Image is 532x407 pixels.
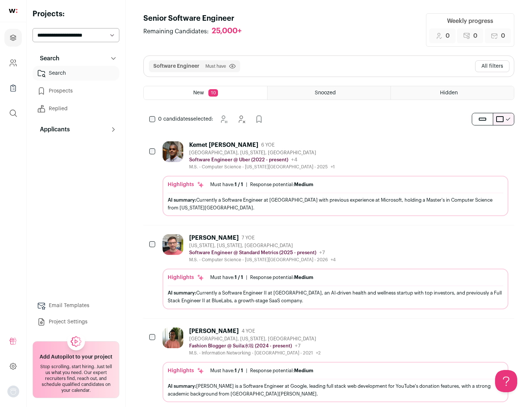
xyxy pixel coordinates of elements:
div: [PERSON_NAME] [189,234,239,242]
div: Weekly progress [447,17,493,26]
a: Prospects [33,84,119,98]
span: Must have [205,63,226,69]
p: Software Engineer @ Uber (2022 - present) [189,157,288,163]
span: Snoozed [315,90,336,95]
div: Highlights [168,181,204,188]
div: Response potential: [250,368,313,374]
img: 1d26598260d5d9f7a69202d59cf331847448e6cffe37083edaed4f8fc8795bfe [163,141,183,162]
div: Kemet [PERSON_NAME] [189,141,258,149]
img: nopic.png [7,386,19,397]
span: selected: [158,115,213,123]
div: M.S. - Computer Science - [US_STATE][GEOGRAPHIC_DATA] - 2026 [189,257,336,263]
h1: Senior Software Engineer [143,13,249,24]
span: AI summary: [168,290,196,295]
div: [US_STATE], [US_STATE], [GEOGRAPHIC_DATA] [189,243,336,249]
span: +4 [291,157,297,162]
div: 25,000+ [212,27,242,36]
p: Software Engineer @ Standard Metrics (2025 - present) [189,250,316,256]
span: +1 [331,165,335,169]
a: Replied [33,101,119,116]
a: Kemet [PERSON_NAME] 6 YOE [GEOGRAPHIC_DATA], [US_STATE], [GEOGRAPHIC_DATA] Software Engineer @ Ub... [163,141,508,216]
a: Hidden [391,86,514,100]
div: Highlights [168,367,204,374]
span: +4 [331,258,336,262]
a: Project Settings [33,314,119,329]
img: 322c244f3187aa81024ea13e08450523775794405435f85740c15dbe0cd0baab.jpg [163,327,183,348]
span: 1 / 1 [235,275,243,280]
div: Stop scrolling, start hiring. Just tell us what you need. Our expert recruiters find, reach out, ... [37,364,115,393]
p: Fashion Blogger @ Suila水啦 (2024 - present) [189,343,292,349]
img: wellfound-shorthand-0d5821cbd27db2630d0214b213865d53afaa358527fdda9d0ea32b1df1b89c2c.svg [9,9,17,13]
button: Open dropdown [7,386,19,397]
a: Company and ATS Settings [4,54,22,72]
button: Applicants [33,122,119,137]
span: AI summary: [168,198,196,202]
img: 0fb184815f518ed3bcaf4f46c87e3bafcb34ea1ec747045ab451f3ffb05d485a [163,234,183,255]
button: Search [33,51,119,66]
div: [PERSON_NAME] is a Software Engineer at Google, leading full stack web development for YouTube's ... [168,382,503,398]
span: 1 / 1 [235,368,243,373]
span: 1 / 1 [235,182,243,187]
p: Search [35,54,59,63]
button: Snooze [216,112,231,127]
button: All filters [475,60,509,72]
button: Add to Prospects [252,112,266,127]
div: Currently a Software Engineer II at [GEOGRAPHIC_DATA], an AI-driven health and wellness startup w... [168,289,503,305]
a: Projects [4,29,22,47]
a: Search [33,66,119,81]
span: 4 YOE [242,328,255,334]
a: Snoozed [267,86,391,100]
div: M.S. - Information Networking - [GEOGRAPHIC_DATA] - 2021 [189,350,321,356]
div: Must have: [210,368,243,374]
span: Hidden [440,90,458,95]
div: Response potential: [250,182,313,188]
span: +2 [316,351,321,355]
h2: Projects: [33,9,119,19]
span: Remaining Candidates: [143,27,209,36]
span: AI summary: [168,384,196,388]
div: Response potential: [250,275,313,280]
ul: | [210,182,313,188]
div: [PERSON_NAME] [189,327,239,335]
a: [PERSON_NAME] 7 YOE [US_STATE], [US_STATE], [GEOGRAPHIC_DATA] Software Engineer @ Standard Metric... [163,234,508,309]
span: +7 [319,250,325,255]
ul: | [210,275,313,280]
a: [PERSON_NAME] 4 YOE [GEOGRAPHIC_DATA], [US_STATE], [GEOGRAPHIC_DATA] Fashion Blogger @ Suila水啦 (2... [163,327,508,402]
div: Highlights [168,274,204,281]
ul: | [210,368,313,374]
span: 0 [473,31,477,40]
button: Software Engineer [153,63,199,70]
button: Hide [234,112,249,127]
div: [GEOGRAPHIC_DATA], [US_STATE], [GEOGRAPHIC_DATA] [189,336,321,342]
a: Add Autopilot to your project Stop scrolling, start hiring. Just tell us what you need. Our exper... [33,341,119,398]
span: 10 [208,89,218,97]
p: Applicants [35,125,70,134]
div: M.S. - Computer Science - [US_STATE][GEOGRAPHIC_DATA] - 2025 [189,164,335,170]
span: +7 [295,343,301,349]
a: Email Templates [33,298,119,313]
div: [GEOGRAPHIC_DATA], [US_STATE], [GEOGRAPHIC_DATA] [189,150,335,156]
div: Must have: [210,275,243,280]
span: 0 [446,31,450,40]
a: Company Lists [4,79,22,97]
div: Currently a Software Engineer at [GEOGRAPHIC_DATA] with previous experience at Microsoft, holding... [168,196,503,212]
span: New [193,90,204,95]
h2: Add Autopilot to your project [40,353,112,361]
iframe: Help Scout Beacon - Open [495,370,517,392]
span: 0 [501,31,505,40]
span: 0 candidates [158,117,191,122]
div: Must have: [210,182,243,188]
span: Medium [294,368,313,373]
span: Medium [294,275,313,280]
span: 7 YOE [242,235,255,241]
span: 6 YOE [261,142,274,148]
span: Medium [294,182,313,187]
